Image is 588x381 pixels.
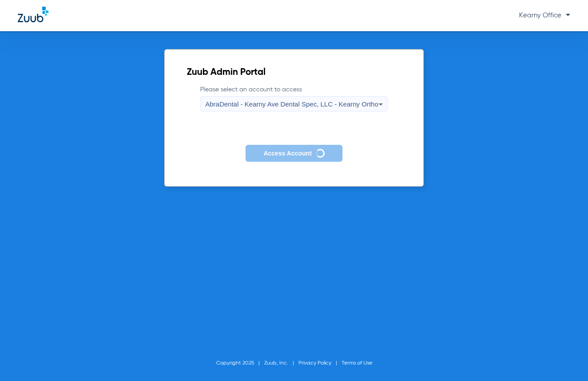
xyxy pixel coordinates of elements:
[264,359,298,368] li: Zuub, Inc.
[18,7,48,22] img: Zuub Logo
[216,359,264,368] li: Copyright 2025
[519,12,570,19] span: Kearny Office
[342,361,372,366] a: Terms of Use
[205,100,378,108] span: AbraDental - Kearny Ave Dental Spec, LLC - Kearny Ortho
[187,68,401,77] h2: Zuub Admin Portal
[263,150,311,157] span: Access Account
[200,85,387,111] label: Please select an account to access
[246,145,342,162] button: Access Account
[298,361,331,366] a: Privacy Policy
